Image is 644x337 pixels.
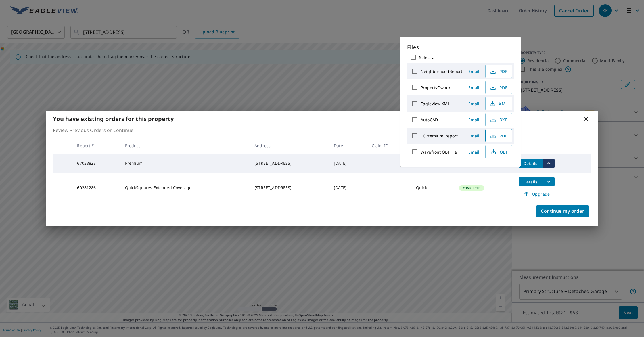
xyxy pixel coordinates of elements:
[459,186,484,190] span: Completed
[485,81,512,94] button: PDF
[72,137,120,154] th: Report #
[419,55,437,60] label: Select all
[489,68,507,75] span: PDF
[489,100,507,107] span: XML
[329,173,367,203] td: [DATE]
[485,97,512,110] button: XML
[329,154,367,173] td: [DATE]
[254,160,325,166] div: [STREET_ADDRESS]
[421,133,458,139] label: ECPremium Report
[485,145,512,158] button: OBJ
[465,131,483,140] button: Email
[519,159,543,168] button: detailsBtn-67038828
[254,185,325,191] div: [STREET_ADDRESS]
[411,173,454,203] td: Quick
[467,133,481,139] span: Email
[465,115,483,124] button: Email
[489,132,507,139] span: PDF
[485,113,512,126] button: DXF
[53,115,174,123] b: You have existing orders for this property
[467,117,481,122] span: Email
[522,161,539,166] span: Details
[72,154,120,173] td: 67038828
[489,148,507,155] span: OBJ
[543,159,555,168] button: filesDropdownBtn-67038828
[120,137,250,154] th: Product
[465,99,483,108] button: Email
[407,43,514,51] p: Files
[465,83,483,92] button: Email
[250,137,329,154] th: Address
[120,173,250,203] td: QuickSquares Extended Coverage
[489,116,507,123] span: DXF
[120,154,250,173] td: Premium
[522,179,539,185] span: Details
[465,148,483,156] button: Email
[421,85,451,90] label: PropertyOwner
[467,85,481,90] span: Email
[536,205,589,217] button: Continue my order
[421,101,450,106] label: EagleView XML
[53,127,591,134] p: Review Previous Orders or Continue
[467,149,481,155] span: Email
[329,137,367,154] th: Date
[467,101,481,106] span: Email
[543,177,555,186] button: filesDropdownBtn-60281286
[467,69,481,74] span: Email
[485,129,512,142] button: PDF
[489,84,507,91] span: PDF
[519,189,555,198] a: Upgrade
[541,207,584,215] span: Continue my order
[522,190,551,197] span: Upgrade
[367,137,411,154] th: Claim ID
[421,149,457,155] label: Wavefront OBJ File
[421,117,438,122] label: AutoCAD
[485,65,512,78] button: PDF
[72,173,120,203] td: 60281286
[465,67,483,76] button: Email
[421,69,462,74] label: NeighborhoodReport
[519,177,543,186] button: detailsBtn-60281286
